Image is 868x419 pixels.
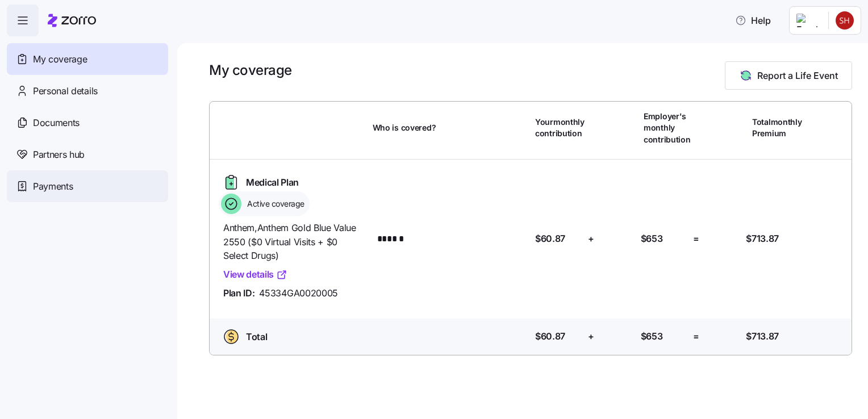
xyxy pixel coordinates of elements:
[535,329,565,343] span: $60.87
[33,116,80,130] span: Documents
[535,116,585,140] span: Your monthly contribution
[836,11,854,30] img: ef12d7fa5c10b53f701d379e4d4712a8
[752,116,802,140] span: Total monthly Premium
[246,175,299,190] span: Medical Plan
[33,179,73,194] span: Payments
[641,329,663,343] span: $653
[693,329,699,343] span: =
[223,221,364,263] span: Anthem , Anthem Gold Blue Value 2550 ($0 Virtual Visits + $0 Select Drugs)
[244,198,304,209] span: Active coverage
[588,232,594,246] span: +
[209,61,292,79] h1: My coverage
[726,9,780,32] button: Help
[746,329,779,343] span: $713.87
[796,14,819,27] img: Employer logo
[259,286,338,300] span: 45334GA0020005
[535,232,565,246] span: $60.87
[757,69,838,82] span: Report a Life Event
[735,14,771,27] span: Help
[641,232,663,246] span: $653
[746,232,779,246] span: $713.87
[33,148,85,162] span: Partners hub
[7,75,168,107] a: Personal details
[588,329,594,343] span: +
[373,122,436,133] span: Who is covered?
[725,61,852,90] button: Report a Life Event
[223,286,254,300] span: Plan ID:
[7,139,168,170] a: Partners hub
[7,170,168,202] a: Payments
[223,267,287,282] a: View details
[246,330,267,344] span: Total
[33,84,98,98] span: Personal details
[7,107,168,139] a: Documents
[7,43,168,75] a: My coverage
[644,111,691,145] span: Employer's monthly contribution
[693,232,699,246] span: =
[33,52,87,66] span: My coverage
